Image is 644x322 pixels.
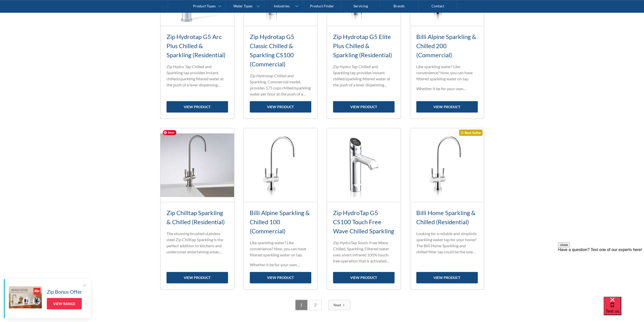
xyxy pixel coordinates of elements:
a: 2 [309,300,322,310]
p: Looking for a reliable and simplistic sparkling water tap for your home? The Billi Home Sparkling... [416,231,478,255]
div: Water Types [233,4,253,8]
a: Zip Hydrotap G5 Arc Plus Chilled & Sparkling (Residential) [167,33,225,59]
p: Whether it be for your own personal luxury, pleasing your hard working staff or saving money in y... [250,262,311,268]
p: Zip Hydro Tap Chilled and Sparkling tap provides instant chilled/sparkling filtered water at the ... [167,64,228,88]
div: Industries [274,4,289,8]
a: Billi Alpine Sparkling & Chilled 100 (Commercial) [250,209,310,235]
a: Billi Alpine Sparkling & Chilled 200 (Commercial) [416,33,476,59]
p: Like sparkling water? Like convenience? Now, you can have filtered sparkling water on tap. [416,64,478,82]
a: Best Seller [410,128,484,202]
a: view product [416,101,478,112]
img: Zip Bonus Offer [9,286,42,308]
div: Best Seller [459,129,483,136]
a: view product [167,101,228,112]
a: view product [167,272,228,283]
div: Product Types [193,4,216,8]
span: Save [163,130,176,135]
a: Zip HydroTap G5 CS100 Touch Free Wave Chilled Sparkling [333,209,394,235]
a: Billi Home Sparkling & Chilled (Residential) [416,209,475,225]
a: Zip Chilltap Sparkling & Chilled (Residential) [167,209,225,225]
a: view product [250,272,311,283]
a: view product [416,272,478,283]
iframe: podium webchat widget prompt [558,242,644,303]
img: Billi Home Sparkling & Chilled (Residential) [410,128,484,202]
p: Zip HydroTap Touch-Free Wave Chilled, Sparkling, Filtered water uses smart infrared 100% touch-fr... [333,240,394,264]
a: 1 [295,300,307,310]
div: Next [334,302,341,308]
p: Like sparkling water? Like convenience? Now, you can have filtered sparkling water on tap. [250,240,311,258]
a: Zip Hydrotap G5 Classic Chilled & Sparkling CS100 (Commercial) [250,33,294,68]
img: Zip Chilltap Sparkling & Chilled (Residential) [160,128,234,202]
a: view product [250,101,311,112]
iframe: podium webchat widget bubble [604,297,644,322]
img: Zip HydroTap G5 CS100 Touch Free Wave Chilled Sparkling [327,128,401,202]
a: Next Page [328,300,350,310]
a: view product [333,101,394,112]
a: Zip Hydrotap G5 Elite Plus Chilled & Sparkling (Residential) [333,33,392,59]
div: List [160,300,484,310]
a: view product [333,272,394,283]
a: View Range [47,298,82,309]
p: The stunning brushed stainless steel Zip Chilltap Sparkling is the perfect addition to kitchens a... [167,231,228,255]
p: Whether it be for your own personal luxury, pleasing your hard working staff or saving money in y... [416,86,478,92]
img: Billi Alpine Sparkling & Chilled 100 (Commercial) [244,128,317,202]
h5: Zip Bonus Offer [47,288,82,295]
p: Zip Hydro Tap Chilled and Sparkling tap provides instant chilled/sparkling filtered water at the ... [333,64,394,88]
p: Zip Hydrotap Chilled and Sparkling, Commercial model, provides 175 cups chilled/sparkling water p... [250,73,311,97]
